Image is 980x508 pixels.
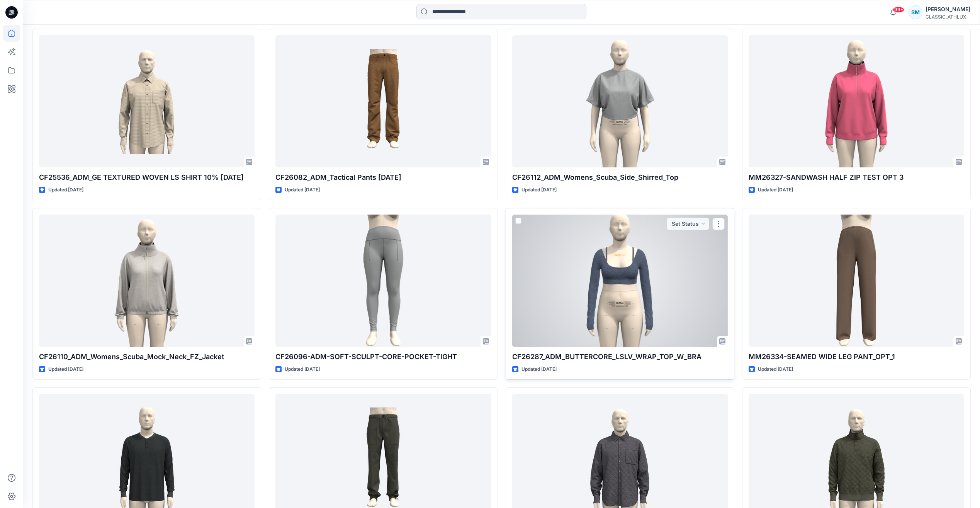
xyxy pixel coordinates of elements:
p: Updated [DATE] [758,186,793,194]
a: CF25536_ADM_GE TEXTURED WOVEN LS SHIRT 10% 10OCT25 [39,35,255,167]
p: Updated [DATE] [285,186,320,194]
p: CF26096-ADM-SOFT-SCULPT-CORE-POCKET-TIGHT [275,351,491,362]
p: CF26287_ADM_BUTTERCORE_LSLV_WRAP_TOP_W_BRA [512,351,728,362]
div: SM [909,5,922,19]
p: Updated [DATE] [48,186,83,194]
a: CF26096-ADM-SOFT-SCULPT-CORE-POCKET-TIGHT [275,215,491,346]
p: Updated [DATE] [521,186,557,194]
p: Updated [DATE] [521,365,557,373]
a: MM26327-SANDWASH HALF ZIP TEST OPT 3 [749,35,964,167]
p: CF26112_ADM_Womens_Scuba_Side_Shirred_Top [512,172,728,183]
a: MM26334-SEAMED WIDE LEG PANT_OPT_1 [749,215,964,346]
div: [PERSON_NAME] [926,5,970,14]
a: CF26082_ADM_Tactical Pants 10OCT25 [275,35,491,167]
p: CF26110_ADM_Womens_Scuba_Mock_Neck_FZ_Jacket [39,351,255,362]
a: CF26112_ADM_Womens_Scuba_Side_Shirred_Top [512,35,728,167]
p: Updated [DATE] [48,365,83,373]
p: MM26334-SEAMED WIDE LEG PANT_OPT_1 [749,351,964,362]
p: CF25536_ADM_GE TEXTURED WOVEN LS SHIRT 10% [DATE] [39,172,255,183]
a: CF26110_ADM_Womens_Scuba_Mock_Neck_FZ_Jacket [39,215,255,346]
a: CF26287_ADM_BUTTERCORE_LSLV_WRAP_TOP_W_BRA [512,215,728,346]
div: CLASSIC_ATHLUX [926,14,970,20]
p: Updated [DATE] [285,365,320,373]
p: CF26082_ADM_Tactical Pants [DATE] [275,172,491,183]
span: 99+ [893,7,904,13]
p: MM26327-SANDWASH HALF ZIP TEST OPT 3 [749,172,964,183]
p: Updated [DATE] [758,365,793,373]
